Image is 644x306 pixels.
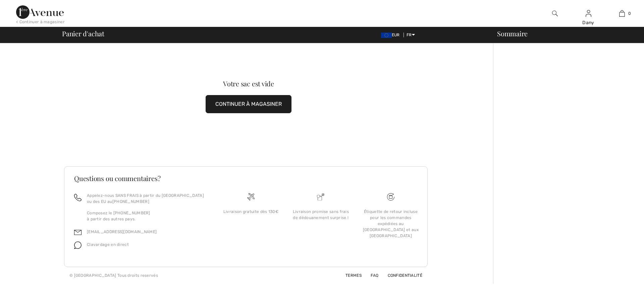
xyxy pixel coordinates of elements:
div: © [GEOGRAPHIC_DATA] Tous droits reservés [69,272,158,278]
img: Euro [381,33,392,38]
img: Mes infos [586,9,591,17]
a: FAQ [363,273,378,278]
a: [PHONE_NUMBER] [112,199,149,204]
img: Livraison gratuite dès 130&#8364; [387,193,394,201]
span: Panier d'achat [62,30,104,37]
p: Appelez-nous SANS FRAIS à partir du [GEOGRAPHIC_DATA] ou des EU au [87,192,208,205]
span: 0 [628,10,631,16]
h3: Questions ou commentaires? [74,175,418,182]
div: Sommaire [489,30,640,37]
img: Mon panier [619,9,625,17]
img: recherche [552,9,558,17]
img: Livraison promise sans frais de dédouanement surprise&nbsp;! [317,193,324,201]
img: email [74,229,82,236]
img: call [74,194,82,201]
a: Se connecter [586,10,591,16]
span: Clavardage en direct [87,242,129,247]
p: Composez le [PHONE_NUMBER] à partir des autres pays. [87,210,208,222]
a: [EMAIL_ADDRESS][DOMAIN_NAME] [87,229,157,234]
a: 0 [605,9,638,17]
img: 1ère Avenue [16,5,64,19]
button: CONTINUER À MAGASINER [206,95,291,113]
div: Livraison gratuite dès 130€ [221,209,280,215]
span: EUR [381,33,402,37]
a: Termes [337,273,362,278]
span: FR [407,33,415,37]
div: Dany [572,19,605,26]
img: Livraison gratuite dès 130&#8364; [247,193,255,201]
div: Livraison promise sans frais de dédouanement surprise ! [291,209,350,221]
div: Étiquette de retour incluse pour les commandes expédiées au [GEOGRAPHIC_DATA] et aux [GEOGRAPHIC_... [361,209,420,239]
div: Votre sac est vide [83,80,415,87]
img: chat [74,242,82,249]
a: Confidentialité [380,273,423,278]
div: < Continuer à magasiner [16,19,65,25]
